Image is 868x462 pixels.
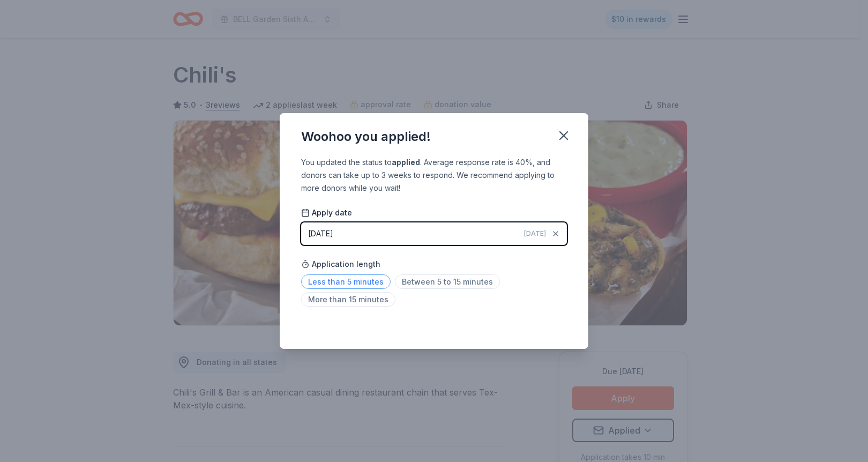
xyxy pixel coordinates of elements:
span: Less than 5 minutes [301,274,391,289]
div: [DATE] [308,227,333,240]
span: [DATE] [524,229,546,238]
span: Application length [301,258,380,271]
span: More than 15 minutes [301,292,395,307]
span: Apply date [301,207,352,218]
button: [DATE][DATE] [301,222,567,245]
div: You updated the status to . Average response rate is 40%, and donors can take up to 3 weeks to re... [301,156,567,195]
span: Between 5 to 15 minutes [395,274,500,289]
div: Woohoo you applied! [301,128,431,145]
b: applied [392,158,420,167]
